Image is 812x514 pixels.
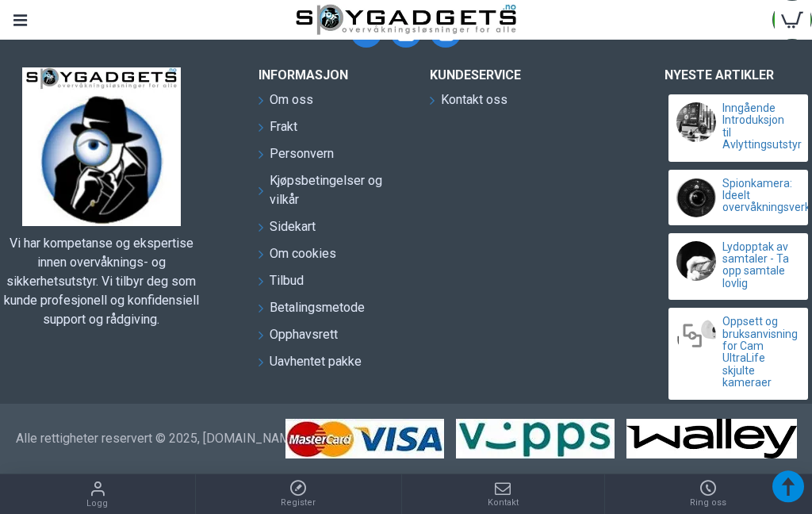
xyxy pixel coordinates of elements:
img: Vi godtar faktura betaling [626,419,797,458]
img: Vi godtar Vipps [456,419,615,458]
a: Personvern [259,144,334,171]
span: Personvern [270,144,334,163]
span: Betalingsmetode [270,298,365,317]
span: Register [281,497,316,510]
h3: Nyeste artikler [665,67,812,82]
a: Inngående Introduksjon til Avlyttingsutstyr [722,102,794,152]
span: Uavhentet pakke [270,352,362,371]
h3: INFORMASJON [259,67,406,82]
a: Kjøpsbetingelser og vilkår [259,171,406,217]
a: Tilbud [259,271,304,298]
a: Om cookies [259,244,336,271]
h3: Kundeservice [430,67,609,82]
a: Betalingsmetode [259,298,365,325]
span: Frakt [270,117,297,136]
span: Kontakt [488,497,519,510]
a: Sidekart [259,217,316,244]
a: Register [196,474,402,514]
a: Opphavsrett [259,325,338,352]
img: SpyGadgets.no [296,4,516,36]
span: Tilbud [270,271,304,290]
span: Opphavsrett [270,325,338,344]
span: Om cookies [270,244,336,263]
span: Logg [86,497,108,511]
a: Spionkamera: Ideelt overvåkningsverktøy [722,178,794,214]
span: Kjøpsbetingelser og vilkår [270,171,406,209]
span: Sidekart [270,217,316,236]
a: Alle rettigheter reservert © 2025, [DOMAIN_NAME] [16,429,301,448]
span: Ring oss [690,497,726,510]
a: Om oss [259,90,313,117]
a: Lydopptak av samtaler - Ta opp samtale lovlig [722,241,794,290]
a: Frakt [259,117,297,144]
span: Om oss [270,90,313,109]
a: Oppsett og bruksanvisning for Cam UltraLife skjulte kameraer [722,316,794,389]
a: Uavhentet pakke [259,352,362,379]
span: Kontakt oss [441,90,507,109]
a: Kontakt oss [430,90,507,117]
img: Vi godtar Visa og MasterCard [285,419,444,458]
img: SpyGadgets.no [22,67,181,226]
a: Kontakt [402,474,604,514]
